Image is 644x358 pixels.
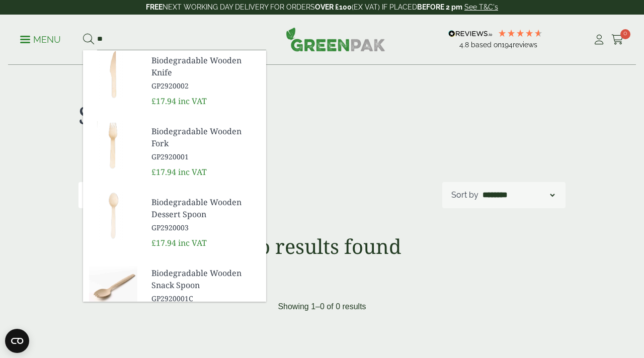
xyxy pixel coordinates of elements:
img: GP2920002 [83,50,143,99]
img: GP2920003 [83,192,143,240]
div: 4.78 Stars [498,29,543,38]
img: GreenPak Supplies [286,27,385,51]
span: GP2920001 [151,151,258,162]
span: 4.8 [459,41,471,49]
button: Open CMP widget [5,329,29,353]
strong: BEFORE 2 pm [417,3,462,11]
img: GP2920001 [83,121,143,169]
strong: FREE [146,3,163,11]
a: See T&C's [464,3,498,11]
span: £17.94 [151,237,176,248]
span: reviews [513,41,537,49]
h1: No results found [51,234,593,258]
span: GP2920002 [151,80,258,91]
span: Biodegradable Wooden Knife [151,54,258,78]
span: Biodegradable Wooden Snack Spoon [151,267,258,291]
span: Based on [471,41,502,49]
span: GP2920003 [151,222,258,233]
a: Menu [20,34,61,44]
p: Sort by [451,189,478,201]
span: 194 [502,41,513,49]
span: £17.94 [151,96,176,107]
span: inc VAT [178,96,207,107]
a: Biodegradable Wooden Snack Spoon GP2920001C [151,267,258,304]
h1: Shop [78,101,322,130]
span: 0 [620,29,630,39]
a: Biodegradable Wooden Dessert Spoon GP2920003 [151,196,258,233]
i: Cart [611,35,624,45]
span: GP2920001C [151,293,258,304]
span: £17.94 [151,166,176,177]
p: Showing 1–0 of 0 results [278,301,366,313]
i: My Account [593,35,605,45]
span: inc VAT [178,166,207,177]
a: Biodegradable Wooden Knife GP2920002 [151,54,258,91]
img: REVIEWS.io [448,30,492,37]
span: Biodegradable Wooden Fork [151,125,258,149]
img: GP2920001C [83,263,143,311]
select: Shop order [480,189,557,201]
strong: OVER £100 [315,3,352,11]
span: inc VAT [178,237,207,248]
a: Biodegradable Wooden Fork GP2920001 [151,125,258,162]
span: Biodegradable Wooden Dessert Spoon [151,196,258,220]
a: 0 [611,32,624,47]
p: Menu [20,34,61,46]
